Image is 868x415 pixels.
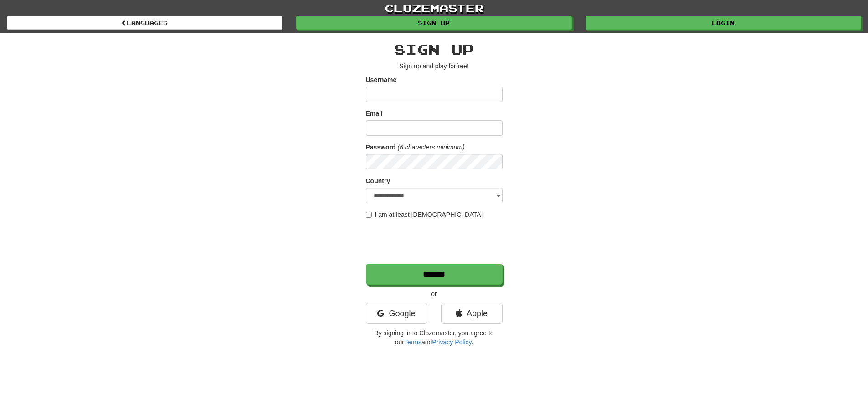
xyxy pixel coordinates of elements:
[366,289,503,298] p: or
[366,143,396,152] label: Password
[456,62,467,70] u: free
[7,16,282,30] a: Languages
[366,328,503,347] p: By signing in to Clozemaster, you agree to our and .
[366,176,390,185] label: Country
[366,75,397,84] label: Username
[398,143,465,151] em: (6 characters minimum)
[366,42,503,57] h2: Sign up
[296,16,572,30] a: Sign up
[432,338,471,346] a: Privacy Policy
[366,212,372,218] input: I am at least [DEMOGRAPHIC_DATA]
[404,338,421,346] a: Terms
[366,224,504,259] iframe: reCAPTCHA
[441,303,503,324] a: Apple
[586,16,861,30] a: Login
[366,61,503,71] p: Sign up and play for !
[366,109,383,118] label: Email
[366,210,483,219] label: I am at least [DEMOGRAPHIC_DATA]
[366,303,427,324] a: Google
